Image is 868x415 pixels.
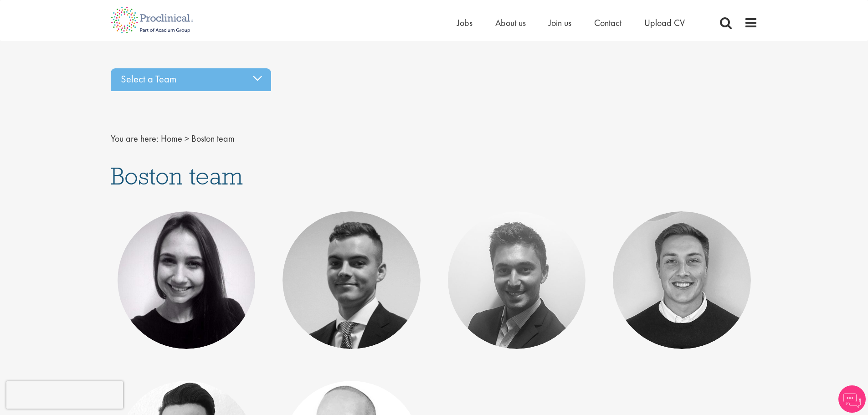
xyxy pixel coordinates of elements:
[838,385,866,413] img: Chatbot
[6,381,123,409] iframe: reCAPTCHA
[185,133,189,144] span: >
[457,17,473,29] a: Jobs
[111,133,159,144] span: You are here:
[594,17,621,29] a: Contact
[191,133,235,144] span: Boston team
[644,17,685,29] a: Upload CV
[111,160,243,191] span: Boston team
[111,68,271,91] div: Select a Team
[495,17,526,29] a: About us
[549,17,571,29] a: Join us
[161,133,182,144] a: breadcrumb link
